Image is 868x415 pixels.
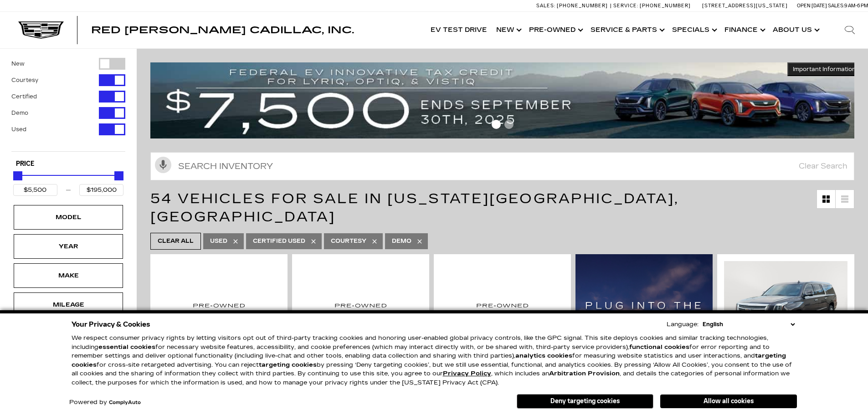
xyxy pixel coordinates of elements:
div: MakeMake [14,263,123,288]
span: Red [PERSON_NAME] Cadillac, Inc. [91,25,354,36]
span: 9 AM-6 PM [844,3,868,9]
label: Used [11,125,26,134]
strong: essential cookies [98,343,155,351]
a: Service & Parts [586,12,668,48]
span: 54 Vehicles for Sale in [US_STATE][GEOGRAPHIC_DATA], [GEOGRAPHIC_DATA] [150,190,679,225]
select: Language Select [700,320,797,329]
svg: Click to toggle on voice search [155,157,171,173]
span: Sales: [828,3,844,9]
strong: targeting cookies [72,352,786,369]
button: Allow all cookies [660,395,797,408]
div: Powered by [69,400,141,405]
div: Minimum Price [13,171,22,180]
strong: functional cookies [629,343,689,351]
span: Your Privacy & Cookies [72,318,150,331]
span: Clear All [158,236,194,247]
span: Important Information [793,66,856,73]
img: 2016 Cadillac Escalade ESV NA [724,261,847,354]
a: Pre-Owned [524,12,586,48]
div: ModelModel [14,205,123,230]
div: Price [13,168,123,196]
img: vrp-tax-ending-august-version [150,62,861,138]
input: Search Inventory [150,152,854,180]
span: Go to slide 2 [504,120,514,129]
img: 2020 Cadillac XT4 Premium Luxury [299,261,422,356]
a: Sales: [PHONE_NUMBER] [536,3,610,8]
a: Finance [720,12,768,48]
input: Minimum [13,184,57,196]
span: Sales: [536,3,555,9]
div: Language: [667,322,699,328]
span: [PHONE_NUMBER] [557,3,608,9]
span: Open [DATE] [797,3,827,9]
span: Courtesy [331,236,366,247]
label: Courtesy [11,76,38,85]
span: Go to slide 1 [492,120,501,129]
button: Important Information [787,62,861,76]
a: [STREET_ADDRESS][US_STATE] [702,3,788,9]
a: Red [PERSON_NAME] Cadillac, Inc. [91,26,354,35]
a: New [492,12,524,48]
strong: analytics cookies [515,352,572,359]
label: Demo [11,108,28,118]
span: Certified Used [253,236,305,247]
h5: Price [16,160,121,168]
img: Cadillac Dark Logo with Cadillac White Text [18,21,64,39]
div: Model [46,212,91,222]
a: ComplyAuto [109,400,141,405]
span: Service: [613,3,638,9]
span: Demo [392,236,411,247]
a: About Us [768,12,822,48]
div: YearYear [14,234,123,259]
strong: targeting cookies [259,361,317,369]
strong: Arbitration Provision [549,370,620,377]
span: [PHONE_NUMBER] [640,3,691,9]
a: Service: [PHONE_NUMBER] [610,3,693,8]
input: Maximum [79,184,123,196]
button: Deny targeting cookies [517,394,653,409]
a: Privacy Policy [443,370,491,377]
div: MileageMileage [14,292,123,317]
a: Specials [668,12,720,48]
div: Maximum Price [114,171,123,180]
label: Certified [11,92,37,101]
a: EV Test Drive [426,12,492,48]
div: Year [46,241,91,251]
div: Filter by Vehicle Type [11,58,125,151]
div: Make [46,271,91,281]
p: We respect consumer privacy rights by letting visitors opt out of third-party tracking cookies an... [72,334,797,387]
img: 2011 Cadillac DTS Platinum Collection [157,261,281,356]
img: 2020 Cadillac XT4 Premium Luxury [441,261,564,356]
label: New [11,59,25,68]
div: Mileage [46,300,91,310]
span: Used [210,236,227,247]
